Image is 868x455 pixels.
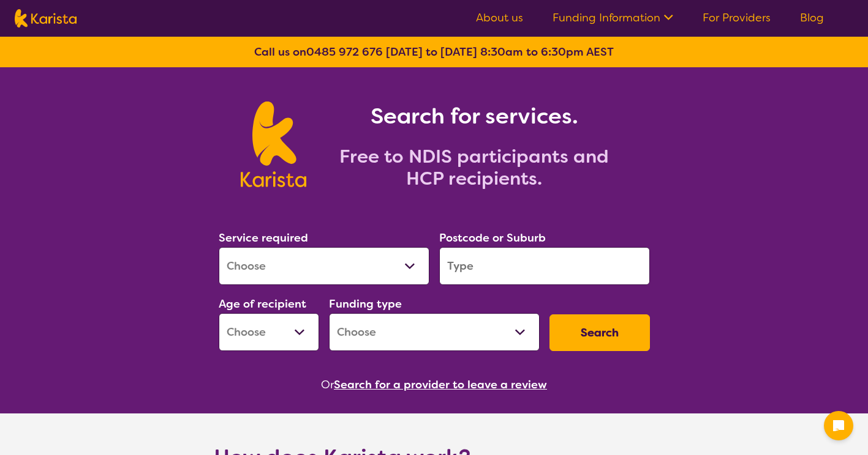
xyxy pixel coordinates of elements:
span: Or [321,375,334,394]
button: Search [549,314,650,351]
a: 0485 972 676 [306,45,383,59]
a: About us [476,10,523,25]
label: Age of recipient [219,297,306,311]
label: Funding type [329,297,402,311]
img: Karista logo [241,102,306,187]
input: Type [439,247,650,285]
a: Funding Information [553,10,673,25]
a: For Providers [703,10,771,25]
button: Search for a provider to leave a review [334,375,547,394]
h2: Free to NDIS participants and HCP recipients. [321,146,627,190]
h1: Search for services. [321,102,627,131]
label: Service required [219,231,308,245]
a: Blog [800,10,824,25]
b: Call us on [DATE] to [DATE] 8:30am to 6:30pm AEST [254,45,614,59]
img: Karista logo [15,9,77,28]
label: Postcode or Suburb [439,231,546,245]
